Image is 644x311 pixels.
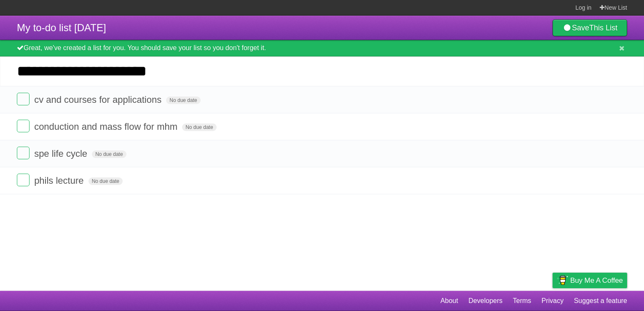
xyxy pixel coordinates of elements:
span: phils lecture [34,175,86,186]
span: spe life cycle [34,148,89,159]
label: Done [17,147,30,159]
a: Terms [513,293,531,309]
span: No due date [166,97,200,104]
span: Buy me a coffee [570,273,623,288]
b: This List [589,24,617,32]
span: cv and courses for applications [34,94,164,105]
a: About [440,293,458,309]
img: Buy me a coffee [557,273,568,287]
a: Privacy [542,293,563,309]
span: No due date [89,177,123,185]
span: My to-do list [DATE] [17,22,106,33]
span: No due date [182,123,216,131]
a: Buy me a coffee [553,273,627,288]
label: Done [17,93,30,105]
span: conduction and mass flow for mhm [34,121,180,132]
span: No due date [92,150,126,158]
a: Developers [468,293,502,309]
a: SaveThis List [553,19,627,36]
label: Done [17,120,30,132]
label: Done [17,174,30,186]
a: Suggest a feature [574,293,627,309]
